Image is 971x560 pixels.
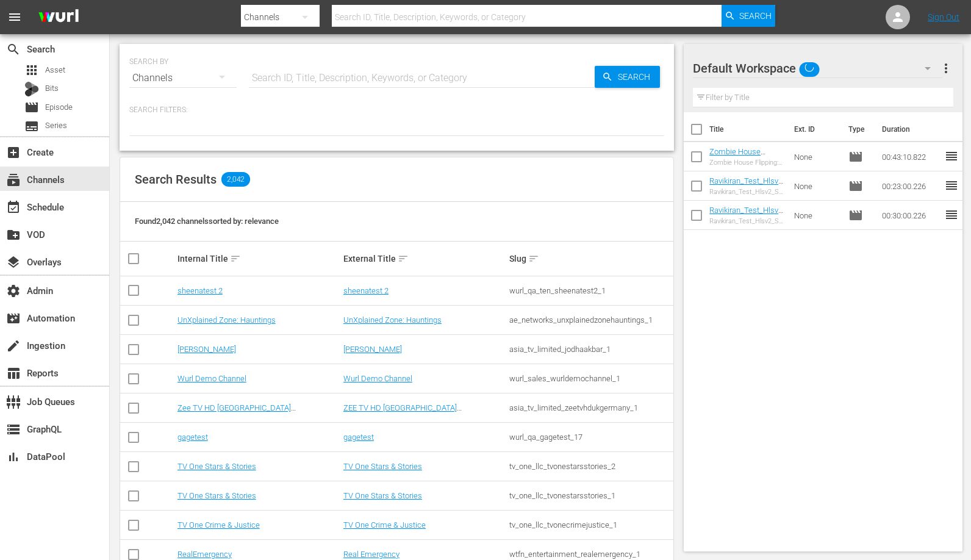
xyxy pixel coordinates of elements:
div: Bits [24,82,39,96]
a: sheenatest 2 [177,286,223,295]
span: Admin [6,284,21,298]
a: Zee TV HD [GEOGRAPHIC_DATA] ([GEOGRAPHIC_DATA]) [177,403,296,422]
div: tv_one_llc_tvonestarsstories_2 [509,462,672,471]
a: Ravikiran_Test_Hlsv2_Seg [709,176,783,195]
span: more_vert [939,61,953,76]
a: Wurl Demo Channel [177,374,246,383]
div: asia_tv_limited_jodhaakbar_1 [509,345,672,354]
div: wtfn_entertainment_realemergency_1 [509,550,672,559]
span: reorder [944,178,959,193]
span: Episode [24,100,39,115]
span: Episode [848,149,863,164]
div: Internal Title [177,251,340,266]
span: Episode [848,179,863,193]
a: RealEmergency [177,550,232,559]
a: gagetest [177,433,208,442]
a: UnXplained Zone: Hauntings [177,315,276,325]
a: TV One Crime & Justice [177,520,260,529]
span: reorder [944,207,959,222]
span: DataPool [6,450,21,464]
span: Ingestion [6,339,21,353]
span: Schedule [6,200,21,215]
th: Title [709,112,787,146]
div: wurl_sales_wurldemochannel_1 [509,374,672,383]
div: asia_tv_limited_zeetvhdukgermany_1 [509,403,672,412]
span: Series [24,119,39,134]
span: Search [6,42,21,57]
span: Search [613,66,660,88]
td: 00:43:10.822 [877,142,944,171]
button: Search [722,5,775,27]
a: TV One Stars & Stories [177,462,256,471]
a: Sign Out [928,12,959,22]
span: 2,042 [221,172,250,187]
span: menu [7,10,22,24]
span: Search [739,5,772,27]
td: None [789,201,844,230]
div: Ravikiran_Test_Hlsv2_Seg [709,188,784,196]
a: sheenatest 2 [343,286,389,295]
a: gagetest [343,433,374,442]
div: Zombie House Flipping: Ranger Danger [709,159,784,167]
span: GraphQL [6,422,21,437]
span: Found 2,042 channels sorted by: relevance [135,217,279,226]
a: UnXplained Zone: Hauntings [343,315,442,325]
a: ZEE TV HD [GEOGRAPHIC_DATA] ([GEOGRAPHIC_DATA]) [343,403,462,422]
div: ae_networks_unxplainedzonehauntings_1 [509,315,672,325]
a: TV One Stars & Stories [343,462,422,471]
span: Overlays [6,255,21,270]
a: Real Emergency [343,550,400,559]
div: wurl_qa_ten_sheenatest2_1 [509,286,672,295]
div: tv_one_llc_tvonestarsstories_1 [509,491,672,500]
td: 00:23:00.226 [877,171,944,201]
span: Channels [6,173,21,187]
span: sort [398,253,409,264]
a: TV One Crime & Justice [343,520,426,529]
a: Zombie House Flipping: Ranger Danger [709,147,765,174]
td: 00:30:00.226 [877,201,944,230]
th: Duration [875,112,948,146]
a: TV One Stars & Stories [177,491,256,500]
a: [PERSON_NAME] [343,345,402,354]
button: Search [595,66,660,88]
span: sort [528,253,539,264]
td: None [789,142,844,171]
span: Automation [6,311,21,326]
span: Reports [6,366,21,381]
span: Asset [24,63,39,77]
img: ans4CAIJ8jUAAAAAAAAAAAAAAAAAAAAAAAAgQb4GAAAAAAAAAAAAAAAAAAAAAAAAJMjXAAAAAAAAAAAAAAAAAAAAAAAAgAT5G... [29,3,88,32]
span: Create [6,145,21,160]
span: Series [45,120,67,132]
span: Episode [45,101,73,113]
td: None [789,171,844,201]
a: Ravikiran_Test_Hlsv2_Seg_30mins_Duration [709,206,783,233]
span: Bits [45,82,59,95]
span: Episode [848,208,863,223]
div: wurl_qa_gagetest_17 [509,433,672,442]
button: more_vert [939,54,953,83]
span: VOD [6,228,21,242]
span: Job Queues [6,395,21,409]
span: Search Results [135,172,217,187]
div: External Title [343,251,506,266]
div: Ravikiran_Test_Hlsv2_Seg_30mins_Duration [709,217,784,225]
th: Type [841,112,875,146]
div: Channels [129,61,237,95]
div: Slug [509,251,672,266]
span: reorder [944,149,959,163]
th: Ext. ID [787,112,841,146]
div: tv_one_llc_tvonecrimejustice_1 [509,520,672,529]
a: [PERSON_NAME] [177,345,236,354]
p: Search Filters: [129,105,664,115]
div: Default Workspace [693,51,942,85]
a: Wurl Demo Channel [343,374,412,383]
span: Asset [45,64,65,76]
a: TV One Stars & Stories [343,491,422,500]
span: sort [230,253,241,264]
